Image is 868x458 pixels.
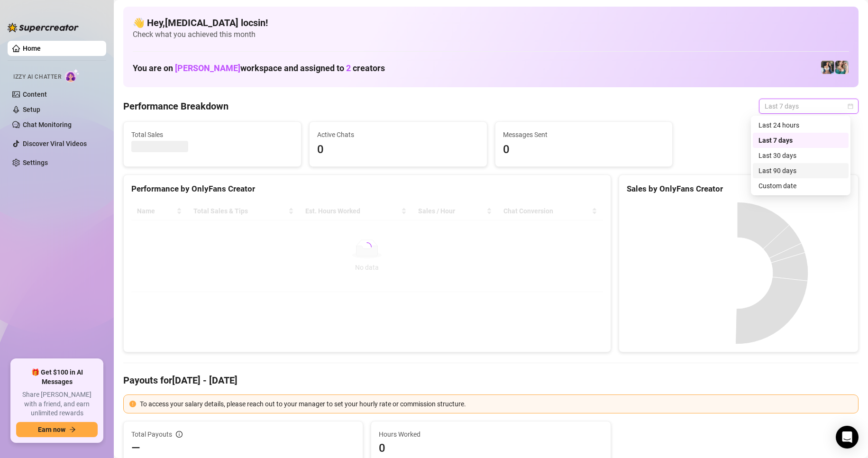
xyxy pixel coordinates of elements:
span: Active Chats [317,129,479,140]
span: Check what you achieved this month [133,29,849,40]
a: Chat Monitoring [23,121,72,128]
span: [PERSON_NAME] [175,63,240,73]
div: Custom date [753,178,849,193]
h4: 👋 Hey, [MEDICAL_DATA] locsin ! [133,16,849,29]
div: Last 7 days [753,133,849,148]
span: Messages Sent [503,129,665,140]
div: Performance by OnlyFans Creator [131,183,603,195]
div: Last 24 hours [758,120,843,130]
h1: You are on workspace and assigned to creators [133,63,385,73]
span: Hours Worked [379,429,603,440]
a: Settings [23,159,48,166]
span: exclamation-circle [129,401,136,407]
button: Earn nowarrow-right [16,422,98,437]
div: Last 30 days [753,148,849,163]
div: Last 90 days [753,163,849,178]
span: 0 [317,141,479,159]
span: Earn now [38,426,65,433]
img: Katy [821,61,834,74]
span: arrow-right [69,426,76,433]
img: Zaddy [835,61,849,74]
a: Home [23,45,41,52]
div: Open Intercom Messenger [836,426,859,449]
img: AI Chatter [65,69,80,82]
div: Last 24 hours [753,118,849,133]
span: Last 7 days [765,99,853,113]
span: Total Payouts [131,429,172,440]
a: Content [23,91,47,98]
h4: Performance Breakdown [123,100,228,113]
span: 2 [346,63,351,73]
div: Sales by OnlyFans Creator [627,183,850,195]
h4: Payouts for [DATE] - [DATE] [123,374,859,387]
div: Last 30 days [758,150,843,161]
div: Last 90 days [758,165,843,176]
div: Custom date [758,181,843,191]
span: calendar [848,103,853,109]
span: — [131,440,140,456]
img: logo-BBDzfeDw.svg [8,23,79,32]
span: loading [361,241,373,253]
span: 🎁 Get $100 in AI Messages [16,368,98,386]
span: Share [PERSON_NAME] with a friend, and earn unlimited rewards [16,390,98,418]
span: 0 [503,141,665,159]
a: Setup [23,106,40,113]
a: Discover Viral Videos [23,140,87,147]
span: 0 [379,440,603,456]
span: Izzy AI Chatter [13,73,61,82]
span: info-circle [176,431,183,438]
div: To access your salary details, please reach out to your manager to set your hourly rate or commis... [140,399,852,409]
span: Total Sales [131,129,293,140]
div: Last 7 days [758,135,843,146]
